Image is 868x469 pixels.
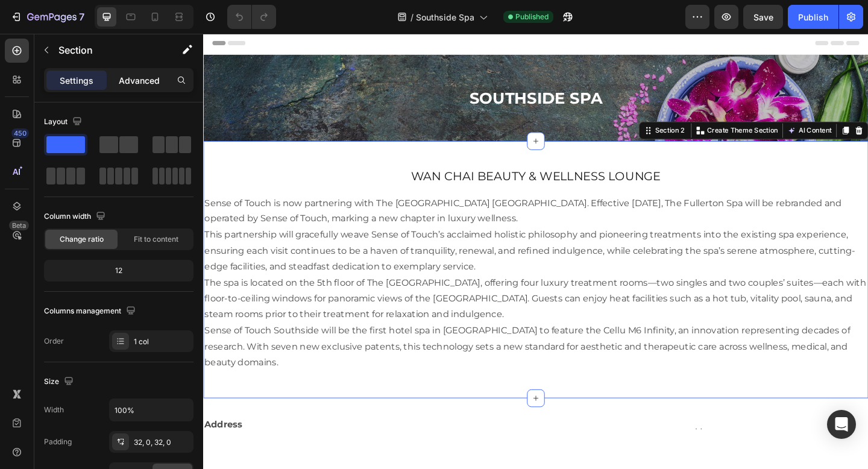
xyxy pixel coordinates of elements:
[548,102,625,113] p: Create Theme Section
[364,427,723,442] span: Map
[134,234,178,245] span: Fit to content
[119,74,160,87] p: Advanced
[788,5,838,29] button: Publish
[203,32,868,429] iframe: Design area
[753,12,773,22] span: Save
[9,221,29,230] div: Beta
[60,74,93,87] p: Settings
[110,399,193,421] input: Auto
[5,5,90,29] button: 7
[489,102,526,113] div: Section 2
[1,178,722,213] p: Sense of Touch is now partnering with The [GEOGRAPHIC_DATA] [GEOGRAPHIC_DATA]. Effective [DATE], ...
[44,404,64,415] div: Width
[44,336,64,347] div: Order
[1,421,43,433] strong: Address
[134,336,190,347] div: 1 col
[46,262,191,279] div: 12
[743,5,783,29] button: Save
[44,303,138,319] div: Columns management
[410,11,414,24] span: /
[1,212,722,264] p: This partnership will gracefully weave Sense of Touch’s acclaimed holistic philosophy and pioneer...
[515,11,549,22] span: Published
[633,100,686,115] button: AI Content
[227,5,276,29] div: Undo/Redo
[60,234,104,245] span: Change ratio
[827,410,856,439] div: Open Intercom Messenger
[416,11,474,24] span: Southside Spa
[79,10,84,24] p: 7
[798,11,828,24] div: Publish
[58,43,157,57] p: Section
[1,265,722,316] p: The spa is located on the 5th floor of The [GEOGRAPHIC_DATA], offering four luxury treatment room...
[1,316,722,368] p: Sense of Touch Southside will be the first hotel spa in [GEOGRAPHIC_DATA] to feature the Cellu M6...
[44,374,76,390] div: Size
[44,114,84,130] div: Layout
[44,436,72,447] div: Padding
[11,128,29,138] div: 450
[134,437,190,448] div: 32, 0, 32, 0
[44,209,108,225] div: Column width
